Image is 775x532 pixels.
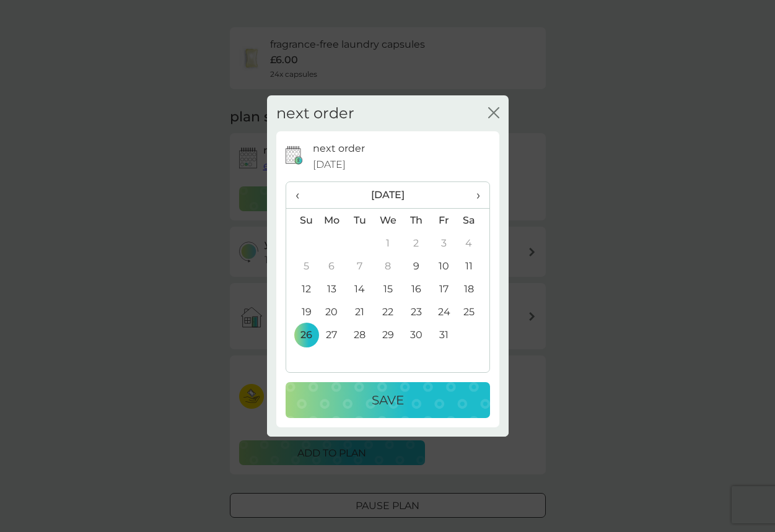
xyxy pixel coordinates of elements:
[318,277,346,300] td: 13
[372,390,404,410] p: Save
[458,300,489,323] td: 25
[346,209,374,232] th: Tu
[458,232,489,255] td: 4
[346,300,374,323] td: 21
[374,232,402,255] td: 1
[488,107,499,120] button: close
[286,382,490,418] button: Save
[467,182,479,208] span: ›
[458,277,489,300] td: 18
[402,209,430,232] th: Th
[402,232,430,255] td: 2
[430,300,458,323] td: 24
[346,277,374,300] td: 14
[374,255,402,277] td: 8
[318,182,458,209] th: [DATE]
[318,300,346,323] td: 20
[286,255,318,277] td: 5
[346,255,374,277] td: 7
[402,255,430,277] td: 9
[402,323,430,346] td: 30
[458,209,489,232] th: Sa
[374,323,402,346] td: 29
[374,300,402,323] td: 22
[276,105,354,123] h2: next order
[286,323,318,346] td: 26
[430,232,458,255] td: 3
[296,182,309,208] span: ‹
[430,323,458,346] td: 31
[374,209,402,232] th: We
[458,255,489,277] td: 11
[313,157,346,173] span: [DATE]
[286,277,318,300] td: 12
[318,209,346,232] th: Mo
[402,277,430,300] td: 16
[402,300,430,323] td: 23
[286,300,318,323] td: 19
[286,209,318,232] th: Su
[430,209,458,232] th: Fr
[313,141,365,157] p: next order
[318,323,346,346] td: 27
[430,255,458,277] td: 10
[318,255,346,277] td: 6
[346,323,374,346] td: 28
[374,277,402,300] td: 15
[430,277,458,300] td: 17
